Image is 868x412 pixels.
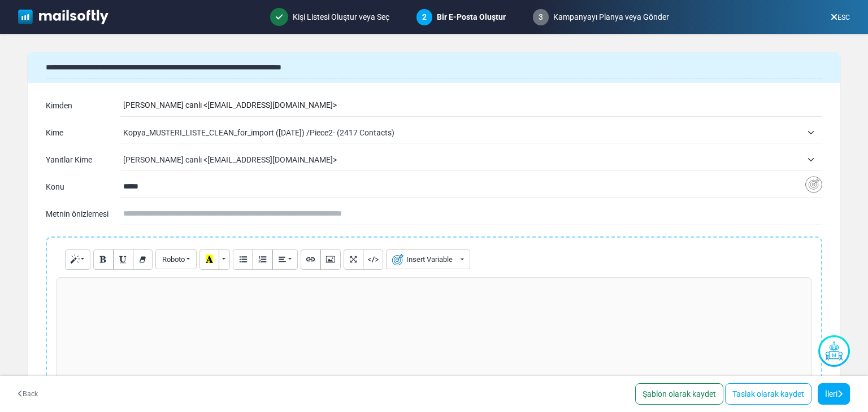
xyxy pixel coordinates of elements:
div: Yanıtlar Kime [46,154,102,166]
span: leyla ipek canlı <ipek@oleytibbiurunler.com> [123,153,802,166]
span: Roboto [162,255,185,264]
button: Ordered list (CTRL+SHIFT+NUM8) [253,249,273,270]
button: Unordered list (CTRL+SHIFT+NUM7) [233,249,253,270]
div: Metnin önizlemesi [46,208,102,220]
button: Code View [363,249,383,270]
span: leyla ipek canlı <ipek@oleytibbiurunler.com> [123,150,822,170]
div: Konu [46,181,102,193]
span: Kopya_MUSTERI_LISTE_CLEAN_for_import (8/29/2025) /Piece2- (2417 Contacts) [123,126,802,139]
span: 3 [533,9,549,25]
a: Şablon olarak kaydet [635,383,723,405]
button: Bold (CTRL+B) [93,249,114,270]
img: variable-target.svg [392,254,403,265]
a: Taslak olarak kaydet [725,383,811,405]
div: [PERSON_NAME] canlı < [EMAIL_ADDRESS][DOMAIN_NAME] > [123,95,822,116]
button: Remove Font Style (CTRL+\) [133,249,153,270]
span: Kopya_MUSTERI_LISTE_CLEAN_for_import (8/29/2025) /Piece2- (2417 Contacts) [123,122,822,143]
span: 2 [422,12,427,21]
a: Back [18,389,38,399]
img: Insert Variable [805,176,822,194]
button: Underline (CTRL+U) [113,249,133,270]
button: Recent Color [199,249,220,270]
button: Picture [320,249,341,270]
img: mailsoftly_white_logo.svg [18,10,108,24]
button: More Color [219,249,230,270]
img: Yapay Zeka Asistanı [818,335,850,367]
button: Insert Variable [386,249,470,269]
div: Kime [46,127,102,139]
div: Kimden [46,100,102,112]
button: Style [65,249,90,270]
button: Paragraph [272,249,298,270]
a: İleri [818,383,850,405]
button: Font Family [155,249,196,269]
button: Link (CTRL+K) [301,249,321,270]
button: Full Screen [344,249,364,270]
a: ESC [831,14,850,21]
